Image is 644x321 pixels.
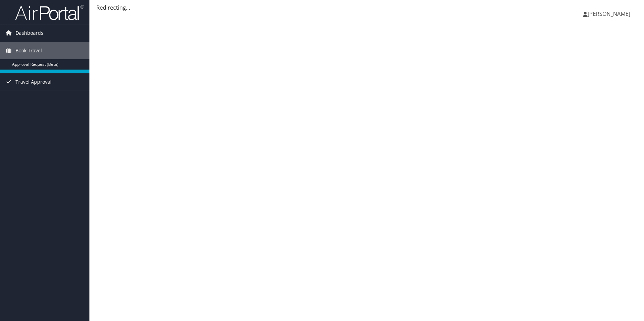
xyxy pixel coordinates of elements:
a: [PERSON_NAME] [583,3,637,24]
span: Travel Approval [15,73,52,91]
img: airportal-logo.png [15,4,84,21]
span: Dashboards [15,24,43,42]
div: Redirecting... [96,3,637,12]
span: Book Travel [15,42,42,59]
span: [PERSON_NAME] [588,10,630,18]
